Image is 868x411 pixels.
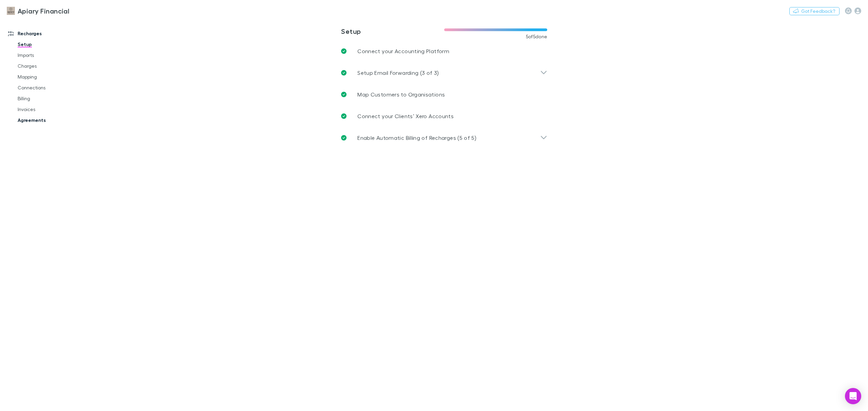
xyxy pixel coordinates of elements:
[336,84,553,105] a: Map Customers to Organisations
[336,105,553,127] a: Connect your Clients’ Xero Accounts
[11,61,97,71] a: Charges
[357,47,449,55] p: Connect your Accounting Platform
[11,93,97,104] a: Billing
[11,50,97,61] a: Imports
[3,3,73,19] a: Apiary Financial
[526,34,548,39] span: 5 of 5 done
[845,388,861,404] div: Open Intercom Messenger
[11,82,97,93] a: Connections
[357,69,439,77] p: Setup Email Forwarding (3 of 3)
[336,40,553,62] a: Connect your Accounting Platform
[11,71,97,82] a: Mapping
[1,28,97,39] a: Recharges
[11,39,97,50] a: Setup
[11,115,97,126] a: Agreements
[11,104,97,115] a: Invoices
[18,7,69,15] h3: Apiary Financial
[357,90,445,99] p: Map Customers to Organisations
[789,7,840,15] button: Got Feedback?
[336,127,553,149] div: Enable Automatic Billing of Recharges (5 of 5)
[357,112,454,120] p: Connect your Clients’ Xero Accounts
[357,134,476,142] p: Enable Automatic Billing of Recharges (5 of 5)
[7,7,15,15] img: Apiary Financial's Logo
[341,27,444,35] h3: Setup
[336,62,553,84] div: Setup Email Forwarding (3 of 3)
